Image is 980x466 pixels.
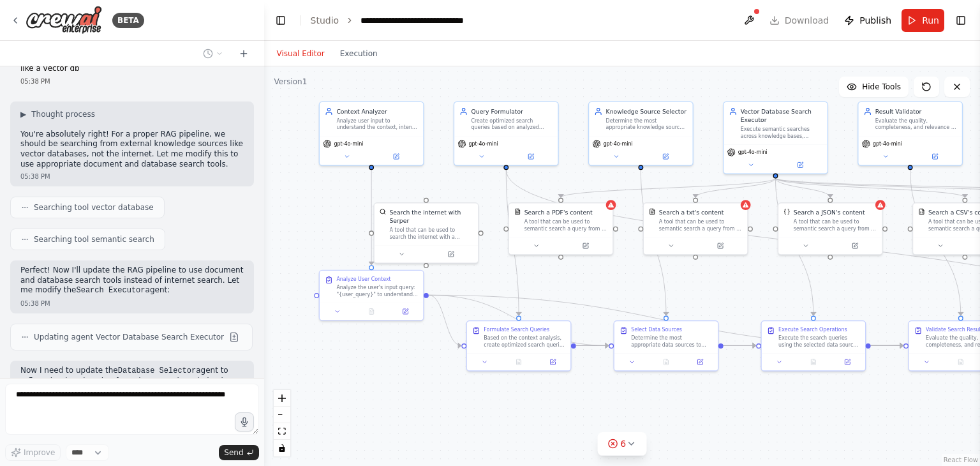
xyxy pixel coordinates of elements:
[875,107,956,116] div: Result Validator
[336,284,418,297] div: Analyze the user's input query: "{user_query}" to understand their information needs, intent, and...
[332,46,385,61] button: Execution
[336,117,418,131] div: Analyze user input to understand the context, intent, and information needs. Determine what type ...
[198,46,228,61] button: Switch to previous chat
[795,357,831,367] button: No output available
[318,101,424,166] div: Context AnalyzerAnalyze user input to understand the context, intent, and information needs. Dete...
[274,407,290,423] button: zoom out
[20,109,26,119] span: ▶
[605,117,687,131] div: Determine the most appropriate knowledge source and document format to search based on the query ...
[274,423,290,440] button: fit view
[112,13,144,28] div: BETA
[696,241,744,251] button: Open in side panel
[20,77,244,86] div: 05:38 PM
[508,202,613,255] div: PDFSearchToolSearch a PDF's contentA tool that can be used to semantic search a query from a PDF'...
[234,46,254,61] button: Start a new chat
[336,107,418,116] div: Context Analyzer
[20,109,95,119] button: ▶Thought process
[20,366,244,396] p: Now I need to update the agent to reflect that it's choosing from document/knowledge base sources:
[942,357,978,367] button: No output available
[373,202,479,264] div: SerperDevToolSearch the internet with SerperA tool that can be used to search the internet with a...
[334,140,363,147] span: gpt-4o-mini
[685,357,714,367] button: Open in side panel
[501,357,537,367] button: No output available
[507,151,554,162] button: Open in side panel
[389,227,473,240] div: A tool that can be used to search the internet with a search_query. Supports different search typ...
[274,440,290,456] button: toggle interactivity
[918,208,925,215] img: CSVSearchTool
[34,202,154,213] span: Searching tool vector database
[367,170,375,265] g: Edge from 6693977a-0002-4c64-ba3e-ce6532c079ec to 0530b3e3-d51d-46ab-9f9b-82402327d49c
[468,140,498,147] span: gpt-4o-mini
[272,11,290,29] button: Hide left sidebar
[603,140,632,147] span: gpt-4o-mini
[778,334,860,348] div: Execute the search queries using the selected data sources and tools. Perform searches systematic...
[839,77,909,97] button: Hide Tools
[471,107,553,116] div: Query Formulator
[24,447,55,458] span: Improve
[274,390,290,407] button: zoom in
[20,130,244,169] p: You're absolutely right! For a proper RAG pipeline, we should be searching from external knowledg...
[771,178,969,197] g: Edge from 0cea0637-fe40-420d-91c7-b95301718bc2 to 0ed84b20-dea4-4a2a-ba51-438b0f2f55b4
[26,6,102,34] img: Logo
[514,208,521,215] img: PDFSearchTool
[311,14,492,27] nav: breadcrumb
[771,178,817,315] g: Edge from 0cea0637-fe40-420d-91c7-b95301718bc2 to f0b2ec25-3d60-4661-bba6-6c4d2ba84034
[274,390,290,456] div: React Flow controls
[857,101,963,166] div: Result ValidatorEvaluate the quality, completeness, and relevance of retrieved search results. De...
[34,332,224,342] span: Updating agent Vector Database Search Executor
[501,170,523,315] g: Edge from 377c442e-275c-445c-8544-0a4387a65af8 to cabf28ab-3c53-4eae-831b-e9bdba4971cf
[872,140,902,147] span: gpt-4o-mini
[723,101,828,174] div: Vector Database Search ExecutorExecute semantic searches across knowledge bases, document reposit...
[427,249,475,259] button: Open in side panel
[5,444,61,461] button: Improve
[658,218,742,232] div: A tool that can be used to semantic search a query from a txt's content.
[631,334,713,348] div: Determine the most appropriate data sources to search based on the context analysis and formulate...
[648,208,655,215] img: TXTSearchTool
[740,126,822,139] div: Execute semantic searches across knowledge bases, document repositories, and vector databases. Re...
[269,46,332,61] button: Visual Editor
[902,9,944,32] button: Run
[922,14,939,27] span: Run
[597,432,646,456] button: 6
[20,266,244,296] p: Perfect! Now I'll update the RAG pipeline to use document and database search tools instead of in...
[771,178,834,197] g: Edge from 0cea0637-fe40-420d-91c7-b95301718bc2 to 070a6d86-0b90-4dba-9569-38e14afb65af
[761,320,866,372] div: Execute Search OperationsExecute the search queries using the selected data sources and tools. Pe...
[561,241,609,251] button: Open in side panel
[274,77,308,87] div: Version 1
[831,241,879,251] button: Open in side panel
[336,276,390,283] div: Analyze User Context
[631,326,682,333] div: Select Data Sources
[833,357,861,367] button: Open in side panel
[906,170,965,315] g: Edge from d4d3b481-4206-4363-8ac3-6787f01b2854 to 8d6c07cb-799f-4a8b-9ba3-eb609fe407cf
[484,326,549,333] div: Formulate Search Queries
[538,357,567,367] button: Open in side panel
[379,208,386,215] img: SerperDevTool
[648,357,684,367] button: No output available
[524,208,592,216] div: Search a PDF's content
[31,109,95,119] span: Thought process
[372,151,420,162] button: Open in side panel
[642,202,748,255] div: TXTSearchToolSearch a txt's contentA tool that can be used to semantic search a query from a txt'...
[77,286,145,295] code: Search Executor
[839,9,896,32] button: Publish
[429,291,461,350] g: Edge from 0530b3e3-d51d-46ab-9f9b-82402327d49c to cabf28ab-3c53-4eae-831b-e9bdba4971cf
[471,117,553,131] div: Create optimized search queries based on analyzed context. Generate multiple query variations and...
[944,456,978,463] a: React Flow attribution
[658,208,724,216] div: Search a txt's content
[390,306,419,317] button: Open in side panel
[311,15,339,26] a: Studio
[613,320,718,372] div: Select Data SourcesDetermine the most appropriate data sources to search based on the context ana...
[524,218,607,232] div: A tool that can be used to semantic search a query from a PDF's content.
[556,178,780,197] g: Edge from 0cea0637-fe40-420d-91c7-b95301718bc2 to 9156cc8e-c070-406a-9df4-1f0462df8e46
[793,218,877,232] div: A tool that can be used to semantic search a query from a JSON's content.
[219,445,258,460] button: Send
[691,178,780,197] g: Edge from 0cea0637-fe40-420d-91c7-b95301718bc2 to 8020c377-585a-4a78-9930-f5b19a64f1fc
[740,107,822,124] div: Vector Database Search Executor
[20,172,244,181] div: 05:38 PM
[235,412,254,432] button: Click to speak your automation idea
[620,437,626,450] span: 6
[862,82,901,92] span: Hide Tools
[34,234,154,244] span: Searching tool semantic search
[118,366,196,375] code: Database Selector
[484,334,565,348] div: Based on the context analysis, create optimized search queries that will effectively retrieve rel...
